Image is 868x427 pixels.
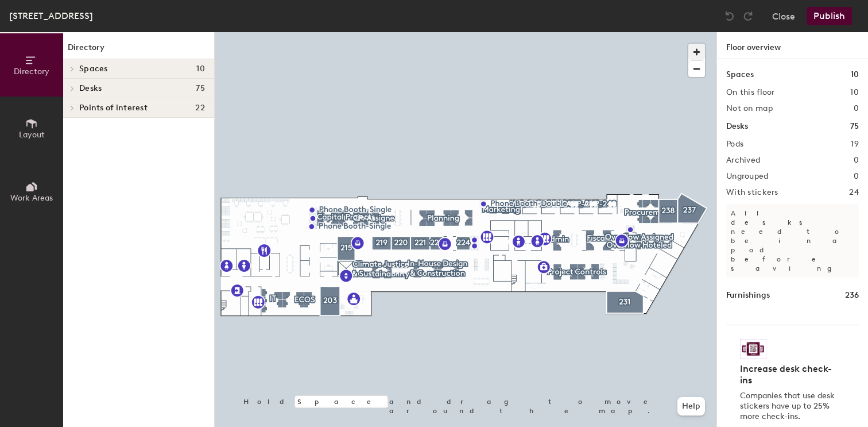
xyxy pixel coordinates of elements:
button: Help [677,397,705,416]
h2: 0 [854,156,859,165]
img: Sticker logo [740,339,766,359]
span: Work Areas [10,193,53,203]
img: Redo [742,10,754,22]
span: Points of interest [79,103,148,113]
h1: Floor overview [717,32,868,59]
span: Directory [14,67,49,76]
span: Spaces [79,64,108,74]
h2: With stickers [726,188,778,197]
h1: 10 [851,68,859,81]
h2: Not on map [726,104,773,113]
button: Publish [807,7,852,25]
h1: 75 [850,120,859,133]
span: Desks [79,84,102,93]
h2: On this floor [726,88,775,97]
h1: Spaces [726,68,754,81]
p: Companies that use desk stickers have up to 25% more check-ins. [740,391,838,422]
span: Layout [19,130,45,140]
p: All desks need to be in a pod before saving [726,204,859,278]
div: [STREET_ADDRESS] [9,9,93,23]
h1: Desks [726,120,748,133]
h2: 19 [851,140,859,149]
h2: 24 [849,188,859,197]
h2: 0 [854,104,859,113]
h4: Increase desk check-ins [740,363,838,386]
span: 75 [196,84,205,93]
h2: Ungrouped [726,172,769,181]
button: Close [772,7,795,25]
h1: 236 [845,289,859,302]
h2: Archived [726,156,760,165]
h2: 10 [850,88,859,97]
h2: 0 [854,172,859,181]
h1: Furnishings [726,289,770,302]
img: Undo [724,10,735,22]
h1: Directory [63,41,214,59]
span: 22 [195,103,205,113]
h2: Pods [726,140,743,149]
span: 10 [196,64,205,74]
